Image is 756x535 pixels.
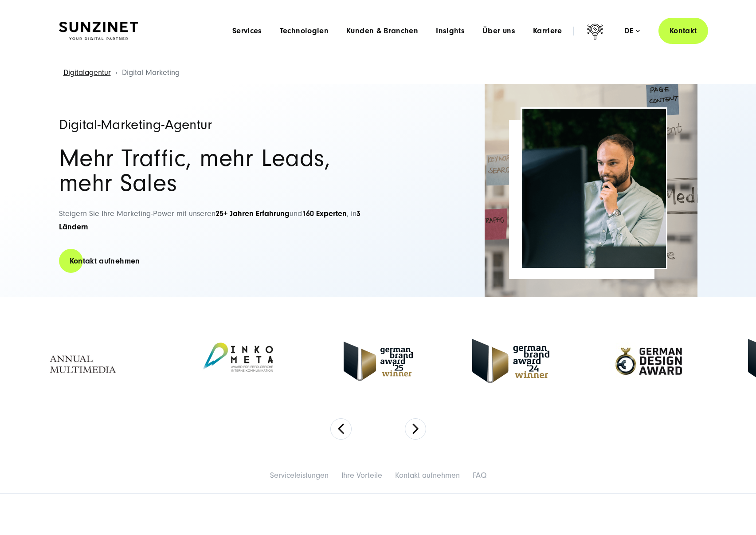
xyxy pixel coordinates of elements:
div: de [624,27,640,35]
img: German Brand Award winner 2025 - Full Service Digital Agentur SUNZINET [344,342,413,381]
img: Full-Service Digitalagentur SUNZINET - Digital Marketing_2 [485,84,697,297]
button: Next [405,418,426,440]
img: Full-Service Digitalagentur SUNZINET - Digital Marketing [522,109,666,268]
strong: 25+ Jahren Erfahrung [215,209,290,218]
a: Kontakt aufnehmen [395,471,460,480]
img: German-Design-Award [609,328,689,394]
a: Digitalagentur [63,68,111,77]
a: Kunden & Branchen [346,27,418,35]
button: Previous [330,418,352,440]
a: Kontakt [658,18,708,44]
img: SUNZINET Full Service Digital Agentur [59,22,138,40]
strong: 160 Experten [302,209,347,218]
span: Digital Marketing [122,68,180,77]
span: Steigern Sie Ihre Marketing-Power mit unseren und , in [59,209,360,232]
a: Technologien [280,27,329,35]
h2: Mehr Traffic, mehr Leads, mehr Sales [59,146,369,196]
a: Über uns [482,27,515,35]
a: Karriere [533,27,562,35]
a: Insights [436,27,465,35]
img: German-Brand-Award - Full Service digital agentur SUNZINET [472,339,549,383]
img: Inkometa Award für interne Kommunikation - Full Service Digitalagentur SUNZINET [191,334,284,388]
a: FAQ [473,471,486,480]
a: Ihre Vorteile [341,471,382,480]
a: Services [232,27,262,35]
a: Serviceleistungen [270,471,329,480]
a: Kontakt aufnehmen [59,248,151,274]
img: Annual Multimedia Awards - Full Service Digitalagentur SUNZINET [39,334,132,388]
h1: Digital-Marketing-Agentur [59,118,369,132]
